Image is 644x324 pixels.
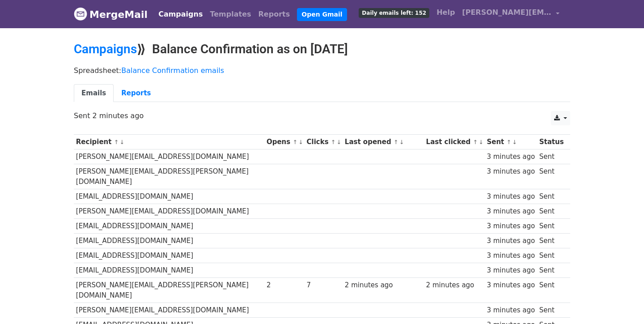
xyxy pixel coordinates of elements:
[487,251,535,261] div: 3 minutes ago
[305,135,343,149] th: Clicks
[74,164,264,189] td: [PERSON_NAME][EMAIL_ADDRESS][PERSON_NAME][DOMAIN_NAME]
[74,234,264,248] td: [EMAIL_ADDRESS][DOMAIN_NAME]
[74,135,264,149] th: Recipient
[512,139,517,145] a: ↓
[487,236,535,246] div: 3 minutes ago
[74,42,137,56] a: Campaigns
[537,303,566,318] td: Sent
[74,149,264,164] td: [PERSON_NAME][EMAIL_ADDRESS][DOMAIN_NAME]
[298,139,303,145] a: ↓
[487,166,535,177] div: 3 minutes ago
[458,4,563,25] a: [PERSON_NAME][EMAIL_ADDRESS][DOMAIN_NAME]
[74,278,264,303] td: [PERSON_NAME][EMAIL_ADDRESS][PERSON_NAME][DOMAIN_NAME]
[537,135,566,149] th: Status
[292,139,297,145] a: ↑
[74,303,264,318] td: [PERSON_NAME][EMAIL_ADDRESS][DOMAIN_NAME]
[74,66,570,75] p: Spreadsheet:
[487,206,535,217] div: 3 minutes ago
[433,4,458,21] a: Help
[74,5,148,24] a: MergeMail
[337,139,342,145] a: ↓
[267,280,302,290] div: 2
[119,139,124,145] a: ↓
[74,263,264,278] td: [EMAIL_ADDRESS][DOMAIN_NAME]
[331,139,336,145] a: ↑
[507,139,512,145] a: ↑
[537,263,566,278] td: Sent
[424,135,485,149] th: Last clicked
[487,280,535,290] div: 3 minutes ago
[537,189,566,204] td: Sent
[74,248,264,263] td: [EMAIL_ADDRESS][DOMAIN_NAME]
[114,84,158,102] a: Reports
[74,7,87,21] img: MergeMail logo
[306,280,340,290] div: 7
[74,111,570,120] p: Sent 2 minutes ago
[114,139,119,145] a: ↑
[155,5,206,23] a: Campaigns
[485,135,537,149] th: Sent
[74,189,264,204] td: [EMAIL_ADDRESS][DOMAIN_NAME]
[264,135,305,149] th: Opens
[74,42,570,57] h2: ⟫ Balance Confirmation as on [DATE]
[74,219,264,234] td: [EMAIL_ADDRESS][DOMAIN_NAME]
[487,265,535,276] div: 3 minutes ago
[487,221,535,231] div: 3 minutes ago
[537,219,566,234] td: Sent
[599,281,644,324] iframe: Chat Widget
[537,204,566,218] td: Sent
[399,139,404,145] a: ↓
[359,8,429,18] span: Daily emails left: 152
[479,139,483,145] a: ↓
[355,4,433,21] a: Daily emails left: 152
[487,152,535,162] div: 3 minutes ago
[537,149,566,164] td: Sent
[394,139,398,145] a: ↑
[537,234,566,248] td: Sent
[345,280,422,290] div: 2 minutes ago
[74,204,264,218] td: [PERSON_NAME][EMAIL_ADDRESS][DOMAIN_NAME]
[121,66,224,75] a: Balance Confirmation emails
[426,280,483,290] div: 2 minutes ago
[206,5,254,23] a: Templates
[343,135,424,149] th: Last opened
[462,7,551,18] span: [PERSON_NAME][EMAIL_ADDRESS][DOMAIN_NAME]
[297,8,347,21] a: Open Gmail
[537,248,566,263] td: Sent
[74,84,114,102] a: Emails
[537,278,566,303] td: Sent
[487,192,535,202] div: 3 minutes ago
[473,139,478,145] a: ↑
[487,305,535,315] div: 3 minutes ago
[537,164,566,189] td: Sent
[255,5,294,23] a: Reports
